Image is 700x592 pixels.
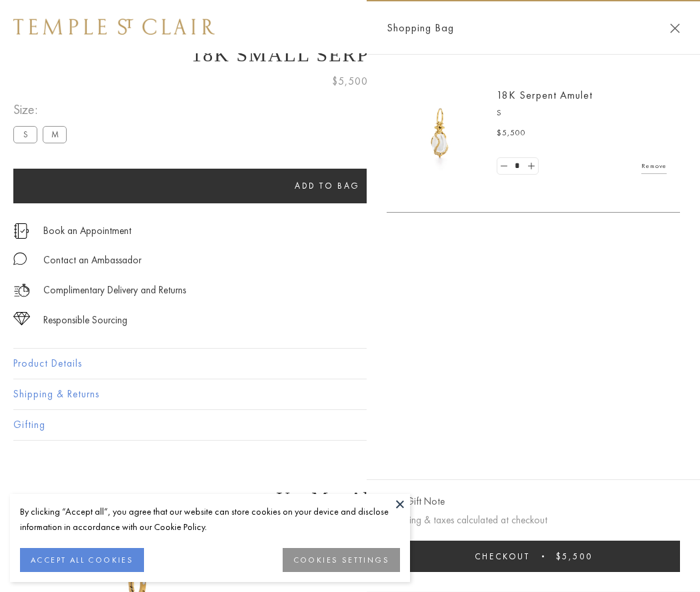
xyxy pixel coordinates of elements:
label: S [13,126,37,143]
span: $5,500 [497,127,526,140]
button: Close Shopping Bag [670,23,680,33]
img: icon_sourcing.svg [13,312,30,325]
img: P51836-E11SERPPV [400,93,480,173]
button: Shipping & Returns [13,379,687,409]
div: By clicking “Accept all”, you agree that our website can store cookies on your device and disclos... [20,504,400,535]
label: M [43,126,67,143]
span: Shopping Bag [387,19,454,37]
button: ACCEPT ALL COOKIES [20,548,144,572]
div: Responsible Sourcing [43,312,127,329]
a: Set quantity to 0 [497,158,511,175]
h3: You May Also Like [33,488,667,509]
span: Add to bag [295,180,360,191]
button: Product Details [13,349,687,379]
p: Complimentary Delivery and Returns [43,282,186,299]
button: Checkout $5,500 [387,541,680,572]
button: Add to bag [13,169,641,203]
p: Shipping & taxes calculated at checkout [387,512,680,529]
div: Contact an Ambassador [43,252,141,269]
a: 18K Serpent Amulet [497,88,593,102]
img: MessageIcon-01_2.svg [13,252,27,265]
button: Gifting [13,410,687,440]
span: $5,500 [556,551,593,562]
img: Temple St. Clair [13,19,215,35]
button: COOKIES SETTINGS [283,548,400,572]
a: Set quantity to 2 [524,158,537,175]
img: icon_appointment.svg [13,223,29,239]
span: Checkout [475,551,530,562]
img: icon_delivery.svg [13,282,30,299]
button: Add Gift Note [387,493,445,510]
p: S [497,107,667,120]
a: Remove [641,159,667,173]
h1: 18K Small Serpent Amulet [13,43,687,66]
a: Book an Appointment [43,223,131,238]
span: Size: [13,99,72,121]
span: $5,500 [332,73,368,90]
